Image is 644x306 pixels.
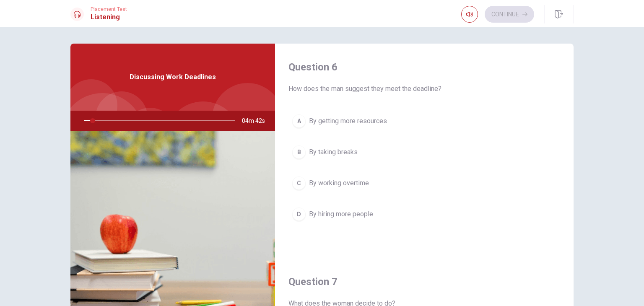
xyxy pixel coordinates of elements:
span: By working overtime [309,178,369,188]
h1: Listening [91,12,127,22]
button: CBy working overtime [288,173,560,194]
h4: Question 6 [288,60,560,74]
span: Discussing Work Deadlines [130,72,216,82]
span: By getting more resources [309,116,387,126]
button: DBy hiring more people [288,204,560,225]
button: BBy taking breaks [288,142,560,163]
div: A [292,114,306,128]
h4: Question 7 [288,275,560,288]
span: Placement Test [91,6,127,12]
span: 04m 42s [242,111,272,131]
div: B [292,145,306,159]
div: C [292,176,306,190]
button: ABy getting more resources [288,111,560,132]
div: D [292,207,306,221]
span: How does the man suggest they meet the deadline? [288,84,560,94]
span: By taking breaks [309,147,358,157]
span: By hiring more people [309,209,373,219]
